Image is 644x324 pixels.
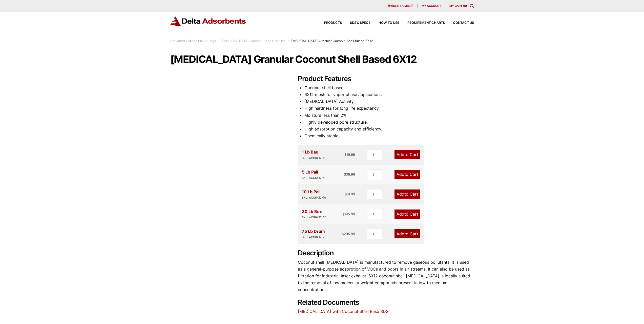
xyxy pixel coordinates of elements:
[170,16,246,26] img: Delta Adsorbents
[304,84,474,91] li: Coconut shell based.
[445,21,474,25] a: Contact Us
[379,21,399,25] span: How to Use
[344,172,355,176] bdi: 36.99
[304,126,474,132] li: High adsorption capacity and efficiency.
[302,188,326,200] div: 10 Lb Pail
[342,21,370,25] a: SDS & SPECS
[298,249,474,257] h2: Description
[304,132,474,139] li: Chemically stable.
[170,54,474,65] h1: [MEDICAL_DATA] Granular Coconut Shell Based 6X12
[470,4,474,8] div: Toggle Modal Content
[449,4,467,8] a: My Cart (0)
[304,91,474,98] li: 6X12 mesh for vapor phase applications.
[324,21,342,25] span: Products
[302,228,326,240] div: 75 Lb Drum
[304,105,474,112] li: High hardness for long life expectancy.
[291,39,373,43] span: [MEDICAL_DATA] Granular Coconut Shell Based 6X12
[304,119,474,126] li: Highly developed pore structure.
[344,153,346,157] span: $
[464,4,466,8] span: 0
[302,195,326,200] div: SKU: ACG6X12-10
[222,39,285,43] a: [MEDICAL_DATA] Coconut Shell Granular
[298,75,474,83] h2: Product Features
[298,259,474,293] p: Coconut shell [MEDICAL_DATA] is manufactured to remove gaseous pollutants. It is used as a genera...
[342,212,344,216] span: $
[302,169,325,180] div: 5 Lb Pail
[304,98,474,105] li: [MEDICAL_DATA] Activity
[288,39,289,43] span: :
[219,39,220,43] span: :
[298,309,388,314] a: [MEDICAL_DATA] with Coconut Shell Base SDS
[399,21,445,25] a: Requirement Charts
[302,235,326,240] div: SKU: ACG6X12-75
[345,192,347,196] span: $
[388,5,413,7] span: [PHONE_NUMBER]
[342,232,355,236] bdi: 295.99
[453,21,474,25] span: Contact Us
[302,215,326,220] div: SKU: ACG6X12-30
[384,4,418,8] a: [PHONE_NUMBER]
[370,21,399,25] a: How to Use
[344,153,355,157] bdi: 19.99
[394,209,420,219] a: Add to Cart
[316,21,342,25] a: Products
[418,4,445,8] a: My account
[422,5,441,7] span: My account
[394,150,420,159] a: Add to Cart
[344,172,346,176] span: $
[302,176,325,180] div: SKU: ACG6X12-5
[394,170,420,179] a: Add to Cart
[302,149,324,160] div: 1 Lb Bag
[304,112,474,119] li: Moisture less than 2%
[342,212,355,216] bdi: 145.99
[302,208,326,220] div: 30 Lb Box
[302,156,324,161] div: SKU: ACG6X12-1
[394,229,420,238] a: Add to Cart
[170,39,216,43] a: Activated Carbon Bulk & Bags
[342,232,344,236] span: $
[394,189,420,199] a: Add to Cart
[407,21,445,25] span: Requirement Charts
[350,21,370,25] span: SDS & SPECS
[345,192,355,196] bdi: 61.99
